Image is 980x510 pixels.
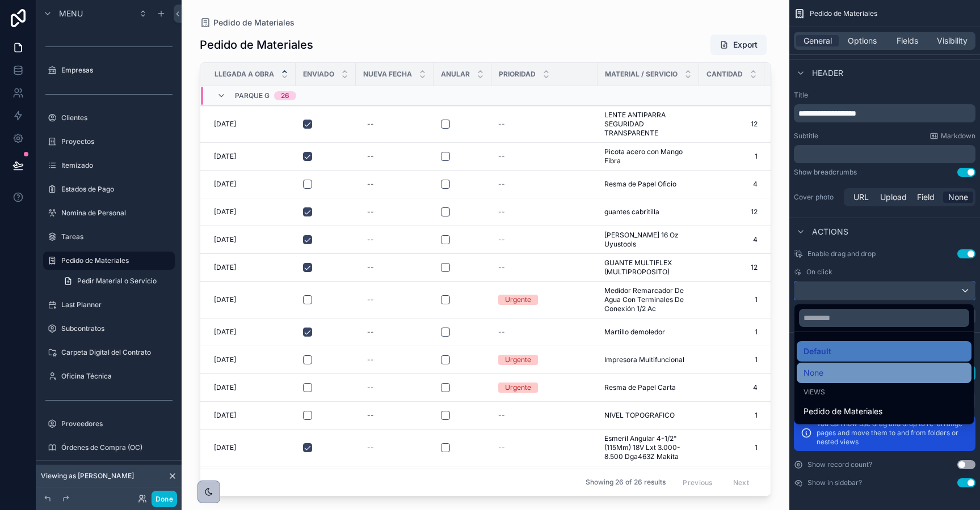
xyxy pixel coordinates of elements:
[706,328,758,337] span: 1
[214,443,236,452] span: [DATE]
[363,203,427,221] a: --
[363,291,427,309] a: --
[604,110,692,138] a: LENTE ANTIPARRA SEGURIDAD TRANSPARENTE
[498,120,505,129] span: --
[706,295,758,304] a: 1
[214,180,236,189] span: [DATE]
[498,295,591,305] a: Urgente
[367,295,374,304] div: --
[214,70,274,79] span: Llegada a Obra
[363,175,427,193] a: --
[303,70,334,79] span: Enviado
[367,263,374,272] div: --
[505,382,531,393] div: Urgente
[604,328,692,337] a: Martillo demoledor
[498,382,591,393] a: Urgente
[498,235,505,244] span: --
[604,286,692,313] a: Medidor Remarcador De Agua Con Terminales De Conexión 1/2 Ac
[363,439,427,457] a: --
[363,406,427,424] a: --
[363,351,427,369] a: --
[214,411,236,420] span: [DATE]
[441,70,470,79] span: Anular
[604,383,676,392] span: Resma de Papel Carta
[605,70,678,79] span: Material / Servicio
[214,295,236,304] span: [DATE]
[604,258,692,277] a: GUANTE MULTIFLEX (MULTIPROPOSITO)
[706,263,758,272] a: 12
[498,355,591,365] a: Urgente
[604,411,675,420] span: NIVEL TOPOGRAFICO
[214,355,236,364] span: [DATE]
[604,231,692,249] a: [PERSON_NAME] 16 Oz Uyustools
[214,235,236,244] span: [DATE]
[367,207,374,216] div: --
[498,263,591,272] a: --
[363,115,427,133] a: --
[214,207,289,216] a: [DATE]
[604,434,692,461] span: Esmeril Angular 4-1/2" (115Mm) 18V Lxt 3.000-8.500 Dga463Z Makita
[498,411,505,420] span: --
[498,152,591,161] a: --
[367,411,374,420] div: --
[498,328,591,337] a: --
[363,323,427,341] a: --
[498,180,591,189] a: --
[710,35,767,55] button: Export
[214,235,289,244] a: [DATE]
[498,443,505,452] span: --
[604,147,692,165] a: Picota acero con Mango Fibra
[498,443,591,452] a: --
[214,207,236,216] span: [DATE]
[706,120,758,129] a: 12
[363,147,427,165] a: --
[367,383,374,392] div: --
[604,411,692,420] a: NIVEL TOPOGRAFICO
[200,17,295,28] a: Pedido de Materiales
[214,383,236,392] span: [DATE]
[281,91,289,100] div: 26
[706,443,758,452] a: 1
[214,443,289,452] a: [DATE]
[367,180,374,189] div: --
[214,263,289,272] a: [DATE]
[706,355,758,364] a: 1
[498,235,591,244] a: --
[363,258,427,277] a: --
[363,231,427,249] a: --
[214,295,289,304] a: [DATE]
[499,70,536,79] span: Prioridad
[604,207,692,216] a: guantes cabritilla
[586,478,666,487] span: Showing 26 of 26 results
[367,355,374,364] div: --
[367,235,374,244] div: --
[498,207,505,216] span: --
[214,120,289,129] a: [DATE]
[214,411,289,420] a: [DATE]
[214,328,289,337] a: [DATE]
[604,355,692,364] a: Impresora Multifuncional
[604,180,676,189] span: Resma de Papel Oficio
[706,207,758,216] a: 12
[706,411,758,420] a: 1
[706,152,758,161] a: 1
[498,152,505,161] span: --
[363,379,427,397] a: --
[214,120,236,129] span: [DATE]
[706,180,758,189] a: 4
[214,263,236,272] span: [DATE]
[604,383,692,392] a: Resma de Papel Carta
[604,355,684,364] span: Impresora Multifuncional
[214,328,236,337] span: [DATE]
